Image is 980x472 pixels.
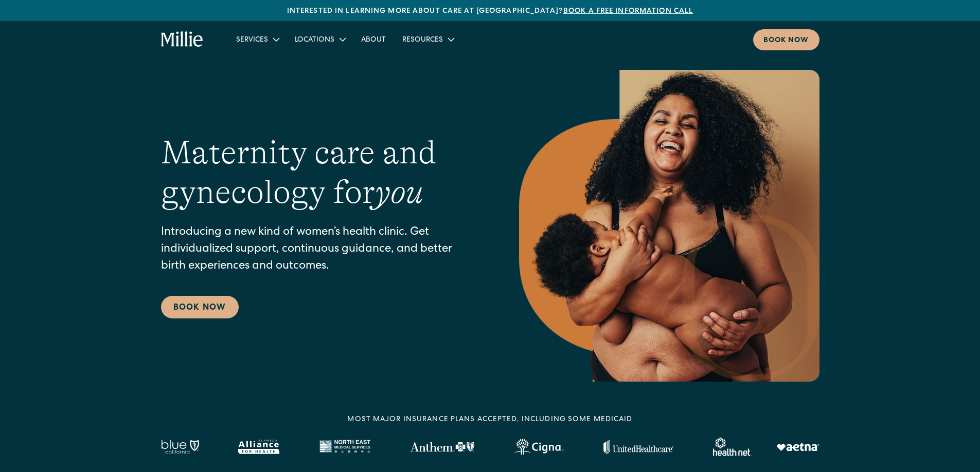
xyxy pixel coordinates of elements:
[353,31,394,48] a: About
[519,70,819,382] img: Smiling mother with her baby in arms, celebrating body positivity and the nurturing bond of postp...
[295,35,334,46] div: Locations
[287,31,353,48] div: Locations
[161,224,478,275] p: Introducing a new kind of women’s health clinic. Get individualized support, continuous guidance,...
[763,35,809,46] div: Book now
[319,440,370,454] img: North East Medical Services logo
[375,174,423,211] em: you
[161,440,199,454] img: Blue California logo
[394,31,461,48] div: Resources
[410,442,474,452] img: Anthem Logo
[347,414,632,425] div: MOST MAJOR INSURANCE PLANS ACCEPTED, INCLUDING some MEDICAID
[776,443,819,451] img: Aetna logo
[563,8,693,15] a: Book a free information call
[402,35,443,46] div: Resources
[603,440,673,454] img: United Healthcare logo
[228,31,287,48] div: Services
[236,35,268,46] div: Services
[161,296,239,318] a: Book Now
[161,31,204,48] a: home
[753,29,819,50] a: Book now
[514,439,564,455] img: Cigna logo
[161,133,478,212] h1: Maternity care and gynecology for
[238,440,279,454] img: Alameda Alliance logo
[713,438,752,456] img: Healthnet logo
